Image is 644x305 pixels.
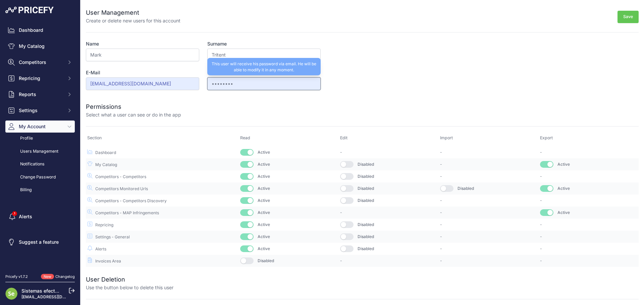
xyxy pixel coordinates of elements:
[87,185,237,192] p: Competitors Monitored Urls
[5,88,75,100] button: Reports
[86,17,180,24] p: Create or delete new users for this account
[358,162,374,167] span: Disabled
[86,111,181,118] p: Select what a user can see or do in the app
[440,234,537,239] p: -
[21,294,92,299] a: [EMAIL_ADDRESS][DOMAIN_NAME]
[87,257,237,264] p: Invoices Area
[258,162,270,167] span: Active
[5,56,75,68] button: Competitors
[540,258,637,263] p: -
[86,284,173,291] p: Use the button below to delete this user
[258,174,270,179] span: Active
[258,210,270,215] span: Active
[87,221,237,228] p: Repricing
[540,246,637,251] p: -
[258,246,270,251] span: Active
[5,274,28,280] div: Pricefy v1.7.2
[5,121,75,133] button: My Account
[5,133,75,144] a: Profile
[540,135,594,141] p: Export
[19,107,63,114] span: Settings
[86,275,173,284] h2: User Deletion
[358,186,374,191] span: Disabled
[5,40,75,52] a: My Catalog
[5,24,75,266] nav: Sidebar
[5,236,75,248] a: Suggest a feature
[618,11,639,23] button: Save
[440,174,537,179] p: -
[19,59,63,66] span: Competitors
[358,246,374,251] span: Disabled
[87,135,141,141] p: Section
[212,61,316,72] span: This user will receive his password via email. He will be able to modify it in any moment.
[55,274,75,279] a: Changelog
[440,222,537,227] p: -
[340,150,437,155] p: -
[340,258,437,263] p: -
[87,149,237,155] p: Dashboard
[87,161,237,167] p: My Catalog
[440,258,537,263] p: -
[87,197,237,204] p: Competitors - Competitors Discovery
[258,198,270,203] span: Active
[5,171,75,183] a: Change Password
[5,72,75,84] button: Repricing
[540,174,637,179] p: -
[540,234,637,239] p: -
[41,274,54,280] span: New
[5,7,54,13] img: Pricefy Logo
[207,41,321,47] label: Surname
[21,288,66,294] a: Sistemas efectoLed
[458,186,474,191] span: Disabled
[358,174,374,179] span: Disabled
[540,198,637,203] p: -
[87,245,237,252] p: Alerts
[557,186,570,191] span: Active
[86,103,121,110] span: Permissions
[557,210,570,215] span: Active
[440,150,537,155] p: -
[557,162,570,167] span: Active
[5,211,75,223] a: Alerts
[19,91,63,98] span: Reports
[5,104,75,117] button: Settings
[440,135,494,141] p: Import
[5,24,75,36] a: Dashboard
[440,210,537,215] p: -
[258,222,270,227] span: Active
[358,234,374,239] span: Disabled
[358,222,374,227] span: Disabled
[240,135,294,141] p: Read
[540,222,637,227] p: -
[87,173,237,179] p: Competitors - Competitors
[5,184,75,196] a: Billing
[5,146,75,157] a: Users Management
[358,198,374,203] span: Disabled
[86,69,199,76] label: E-Mail
[440,246,537,251] p: -
[258,150,270,155] span: Active
[86,8,180,17] h2: User Management
[340,210,437,215] p: -
[19,123,63,130] span: My Account
[440,198,537,203] p: -
[86,41,199,47] label: Name
[19,75,63,82] span: Repricing
[540,150,637,155] p: -
[258,258,274,263] span: Disabled
[87,233,237,240] p: Settings - General
[5,158,75,170] a: Notifications
[340,135,394,141] p: Edit
[87,209,237,216] p: Competitors - MAP Infringements
[258,186,270,191] span: Active
[440,162,537,167] p: -
[258,234,270,239] span: Active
